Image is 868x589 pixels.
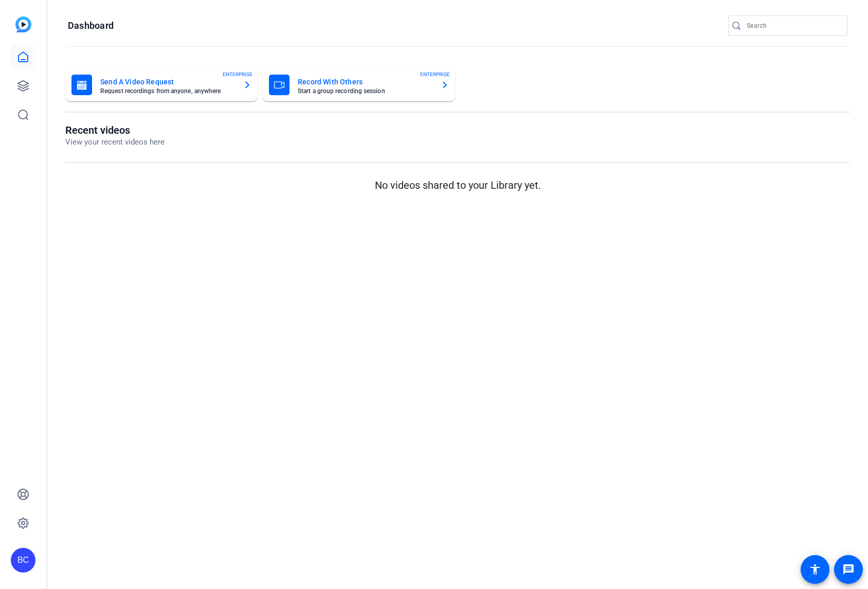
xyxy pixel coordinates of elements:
input: Search [747,20,839,32]
p: View your recent videos here [65,136,165,148]
mat-card-title: Record With Others [298,76,432,88]
img: blue-gradient.svg [15,16,31,32]
span: ENTERPRISE [223,70,252,78]
mat-card-subtitle: Start a group recording session [298,88,432,94]
button: Send A Video RequestRequest recordings from anyone, anywhereENTERPRISE [65,68,258,101]
button: Record With OthersStart a group recording sessionENTERPRISE [263,68,455,101]
mat-icon: accessibility [809,563,821,576]
h1: Recent videos [65,124,165,136]
div: BC [11,548,35,573]
p: No videos shared to your Library yet. [65,177,850,193]
mat-icon: message [842,563,855,576]
h1: Dashboard [68,20,114,32]
mat-card-title: Send A Video Request [100,76,235,88]
span: ENTERPRISE [420,70,450,78]
mat-card-subtitle: Request recordings from anyone, anywhere [100,88,235,94]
